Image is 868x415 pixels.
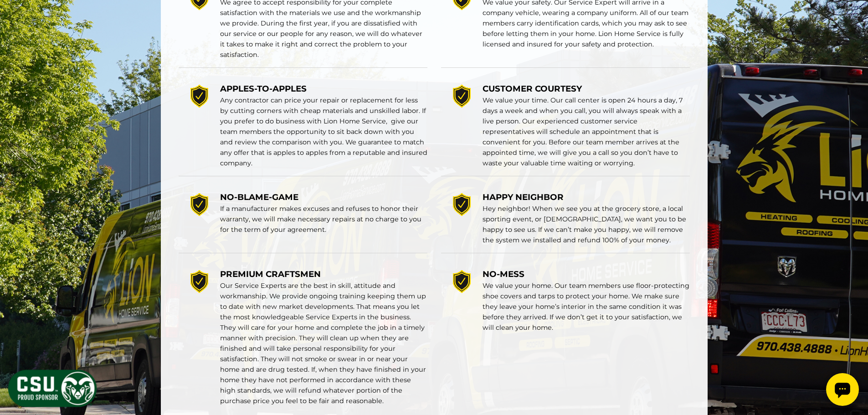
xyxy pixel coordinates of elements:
p: We value your home. Our team members use floor-protecting shoe covers and tarps to protect your h... [483,281,690,333]
span: CUSTOMER COURTESY [483,83,582,94]
span: PREMIUM CRAFTSMEN [220,269,321,279]
span: HAPPY NEIGHBOR [483,192,564,202]
p: If a manufacturer makes excuses and refuses to honor their warranty, we will make necessary repai... [220,204,427,235]
p: Our Service Experts are the best in skill, attitude and workmanship. We provide ongoing training ... [220,281,427,407]
p: Any contractor can price your repair or replacement for less by cutting corners with cheap materi... [220,95,427,169]
p: We value your time. Our call center is open 24 hours a day, 7 days a week and when you call, you ... [483,95,690,169]
span: NO-MESS [483,269,524,279]
span: APPLES-TO-APPLES [220,83,307,94]
div: Open chat widget [4,4,36,36]
span: NO-BLAME-GAME [220,192,298,202]
p: Hey neighbor! When we see you at the grocery store, a local sporting event, or [DEMOGRAPHIC_DATA]... [483,204,690,246]
img: CSU Sponsor Badge [7,369,98,408]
